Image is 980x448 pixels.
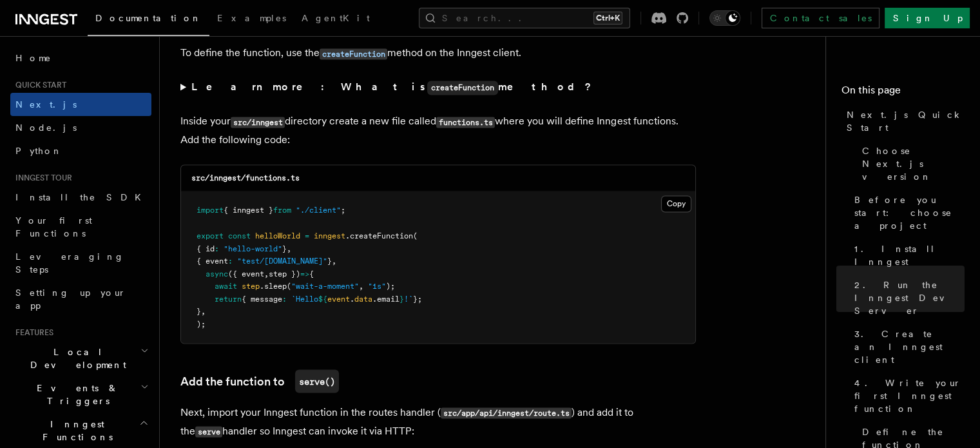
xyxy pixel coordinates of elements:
span: Quick start [10,80,66,90]
a: Setting up your app [10,281,151,317]
span: } [197,306,201,315]
span: } [399,294,404,303]
span: async [206,269,228,278]
span: => [300,269,309,278]
span: helloWorld [255,231,300,240]
a: Choose Next.js version [857,139,965,188]
span: 3. Create an Inngest client [854,327,965,366]
button: Copy [661,195,691,212]
span: .createFunction [345,231,413,240]
span: { inngest } [224,206,273,215]
span: Setting up your app [15,287,126,311]
span: Leveraging Steps [15,251,124,275]
span: .email [372,294,399,303]
span: "1s" [368,281,386,290]
span: Next.js [15,99,77,110]
a: Add the function toserve() [180,369,339,393]
a: 1. Install Inngest [849,237,965,273]
a: Home [10,46,151,70]
span: AgentKit [302,13,370,23]
span: step [242,281,260,290]
span: Home [15,52,52,64]
a: Before you start: choose a project [849,188,965,237]
span: { event [197,256,228,265]
span: } [282,244,287,253]
span: : [215,244,219,253]
span: , [287,244,291,253]
span: ({ event [228,269,264,278]
span: inngest [314,231,345,240]
span: Inngest Functions [10,418,139,443]
span: Events & Triggers [10,382,140,407]
span: = [305,231,309,240]
span: 2. Run the Inngest Dev Server [854,278,965,317]
strong: Learn more: What is method? [191,81,594,93]
span: "./client" [296,206,341,215]
span: Next.js Quick Start [847,108,965,134]
a: Sign Up [885,8,970,28]
code: createFunction [320,48,387,59]
span: ); [386,281,395,290]
span: 4. Write your first Inngest function [854,376,965,415]
code: src/inngest/functions.ts [191,173,300,182]
a: Examples [209,4,294,35]
span: : [282,294,287,303]
h4: On this page [841,83,965,103]
span: : [228,256,233,265]
button: Local Development [10,340,151,376]
span: . [350,294,354,303]
code: serve [195,426,222,437]
button: Events & Triggers [10,376,151,413]
code: src/app/api/inngest/route.ts [441,407,572,418]
span: await [215,281,237,290]
span: "hello-world" [224,244,282,253]
span: step }) [269,269,300,278]
span: Node.js [15,122,77,133]
code: createFunction [427,81,498,95]
a: 4. Write your first Inngest function [849,371,965,420]
span: ( [413,231,418,240]
a: Node.js [10,116,151,139]
span: } [327,256,332,265]
span: , [332,256,336,265]
p: To define the function, use the method on the Inngest client. [180,44,696,63]
span: ); [197,319,206,328]
a: Next.js [10,93,151,116]
span: Inngest tour [10,173,72,183]
a: createFunction [320,46,387,59]
button: Toggle dark mode [709,10,740,26]
span: event [327,294,350,303]
a: AgentKit [294,4,378,35]
code: functions.ts [436,117,495,128]
a: Your first Functions [10,209,151,245]
span: ${ [318,294,327,303]
span: .sleep [260,281,287,290]
span: `Hello [291,294,318,303]
p: Inside your directory create a new file called where you will define Inngest functions. Add the f... [180,112,696,149]
code: src/inngest [231,117,285,128]
span: return [215,294,242,303]
span: }; [413,294,422,303]
kbd: Ctrl+K [593,12,622,24]
span: Choose Next.js version [862,144,965,183]
span: const [228,231,251,240]
span: , [264,269,269,278]
span: Examples [217,13,286,23]
a: Documentation [88,4,209,36]
span: import [197,206,224,215]
span: "wait-a-moment" [291,281,359,290]
span: Install the SDK [15,192,149,202]
span: { message [242,294,282,303]
a: 2. Run the Inngest Dev Server [849,273,965,322]
span: Documentation [95,13,202,23]
a: Install the SDK [10,186,151,209]
a: 3. Create an Inngest client [849,322,965,371]
span: "test/[DOMAIN_NAME]" [237,256,327,265]
button: Search...Ctrl+K [419,8,630,28]
span: { [309,269,314,278]
span: ; [341,206,345,215]
span: Features [10,327,53,338]
span: , [201,306,206,315]
span: from [273,206,291,215]
code: serve() [295,369,339,393]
